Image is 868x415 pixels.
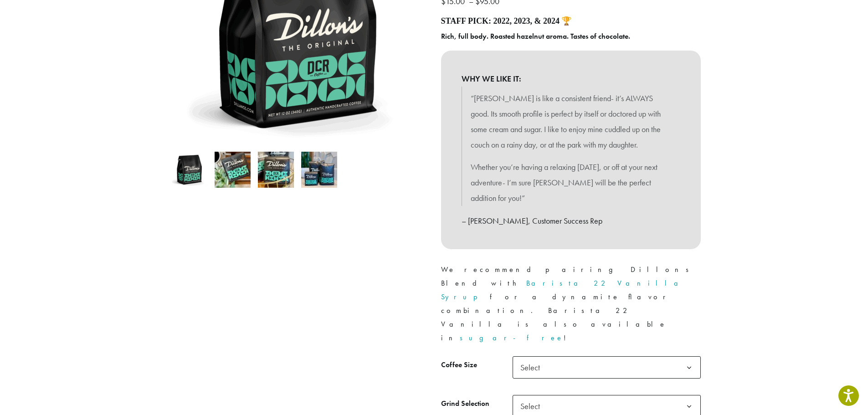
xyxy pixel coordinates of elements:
p: Whether you’re having a relaxing [DATE], or off at your next adventure- I’m sure [PERSON_NAME] wi... [471,159,671,205]
label: Grind Selection [441,397,513,410]
span: Select [513,356,701,379]
a: sugar-free [460,333,564,343]
h4: Staff Pick: 2022, 2023, & 2024 🏆 [441,16,701,26]
img: Dillons - Image 2 [215,152,251,188]
label: Coffee Size [441,359,513,372]
img: Dillons - Image 4 [301,152,337,188]
a: Barista 22 Vanilla Syrup [441,278,685,302]
p: “[PERSON_NAME] is like a consistent friend- it’s ALWAYS good. Its smooth profile is perfect by it... [471,91,671,152]
p: – [PERSON_NAME], Customer Success Rep [462,213,680,229]
b: WHY WE LIKE IT: [462,71,680,87]
img: Dillons - Image 3 [258,152,294,188]
p: We recommend pairing Dillons Blend with for a dynamite flavor combination. Barista 22 Vanilla is ... [441,263,701,345]
span: Select [517,359,549,376]
img: Dillons [171,152,207,188]
b: Rich, full body. Roasted hazelnut aroma. Tastes of chocolate. [441,31,630,41]
span: Select [517,397,549,415]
